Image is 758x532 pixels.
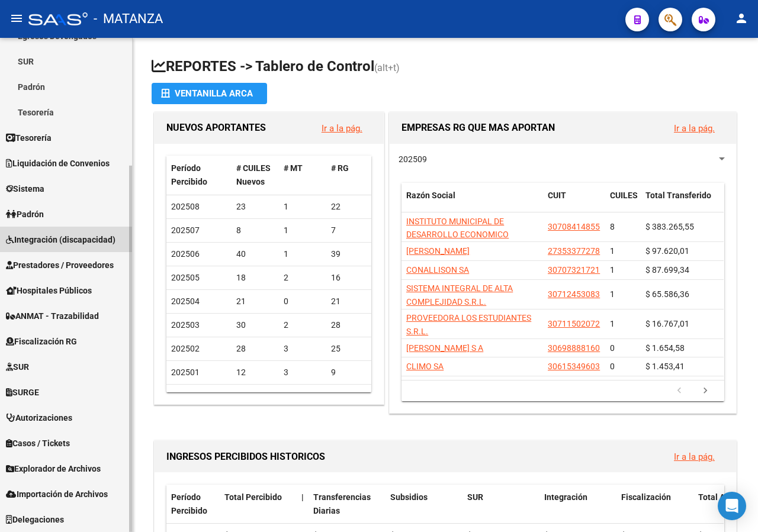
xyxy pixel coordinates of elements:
datatable-header-cell: # RG [326,156,374,195]
span: Fiscalización RG [6,335,77,348]
button: Ir a la pág. [664,117,724,139]
span: Total Transferido [645,191,711,200]
div: 1 [284,224,322,237]
mat-icon: menu [9,11,24,25]
button: Ir a la pág. [664,446,724,467]
datatable-header-cell: # CUILES Nuevos [232,156,279,195]
span: Total Anses [698,492,743,502]
datatable-header-cell: Total Transferido [641,183,724,222]
span: - MATANZA [94,6,163,32]
span: Subsidios [390,492,428,502]
span: 30708414855 [548,222,600,231]
span: 0 [610,343,615,353]
div: 45 [331,389,369,403]
span: 27353377278 [548,246,600,256]
a: Ir a la pág. [322,123,362,134]
div: 1 [284,200,322,214]
datatable-header-cell: Integración [539,485,616,524]
div: 28 [236,342,274,356]
span: $ 1.453,41 [645,362,685,371]
span: 202503 [171,320,200,330]
span: 202507 [171,225,200,235]
span: EMPRESAS RG QUE MAS APORTAN [402,122,555,133]
div: 12 [236,366,274,379]
datatable-header-cell: Subsidios [386,485,462,524]
span: Período Percibido [171,163,207,186]
a: Ir a la pág. [674,123,715,134]
span: 202508 [171,202,200,211]
span: $ 1.654,58 [645,343,685,353]
div: 7 [331,224,369,237]
div: 21 [331,295,369,308]
span: SUR [467,492,483,502]
datatable-header-cell: Transferencias Diarias [309,485,386,524]
span: Transferencias Diarias [313,492,371,515]
span: 0 [610,362,615,371]
span: 30712453083 [548,289,600,299]
div: 21 [236,295,274,308]
span: $ 383.265,55 [645,222,694,231]
span: [PERSON_NAME] [406,246,470,256]
a: Ir a la pág. [674,452,715,462]
a: go to previous page [668,385,690,398]
span: Delegaciones [6,513,64,526]
span: Autorizaciones [6,411,72,424]
span: Explorador de Archivos [6,462,101,475]
datatable-header-cell: Razón Social [402,183,543,222]
span: (alt+t) [374,62,400,73]
span: INGRESOS PERCIBIDOS HISTORICOS [166,451,325,462]
div: 8 [236,224,274,237]
datatable-header-cell: CUIT [543,183,605,222]
div: 9 [331,366,369,379]
div: 2 [284,271,322,285]
span: $ 97.620,01 [645,246,689,256]
span: Sistema [6,182,44,195]
span: [PERSON_NAME] S A [406,343,483,353]
span: # CUILES Nuevos [236,163,271,186]
span: Prestadores / Proveedores [6,259,114,272]
datatable-header-cell: Total Percibido [220,485,297,524]
div: 3 [284,366,322,379]
div: Ventanilla ARCA [161,83,258,104]
h1: REPORTES -> Tablero de Control [152,57,739,78]
div: 0 [284,295,322,308]
datatable-header-cell: Fiscalización [616,485,693,524]
div: 28 [331,318,369,332]
span: 8 [610,222,615,231]
span: 30615349603 [548,362,600,371]
datatable-header-cell: Período Percibido [166,156,232,195]
span: CUILES [610,191,638,200]
div: 16 [331,271,369,285]
span: 202509 [399,154,427,164]
datatable-header-cell: Período Percibido [166,485,220,524]
span: 202504 [171,296,200,306]
datatable-header-cell: # MT [279,156,326,195]
div: 61 [236,389,274,403]
span: NUEVOS APORTANTES [166,122,266,133]
span: Hospitales Públicos [6,284,92,297]
span: 1 [610,289,615,299]
mat-icon: person [734,11,749,25]
datatable-header-cell: SUR [462,485,539,524]
button: Ventanilla ARCA [152,83,267,104]
span: $ 16.767,01 [645,319,689,328]
span: CONALLISON SA [406,265,469,275]
datatable-header-cell: | [297,485,309,524]
span: $ 87.699,34 [645,265,689,275]
span: SISTEMA INTEGRAL DE ALTA COMPLEJIDAD S.R.L. [406,283,513,307]
span: 202501 [171,367,200,377]
span: Integración [544,492,587,502]
span: Importación de Archivos [6,488,108,501]
span: | [301,492,304,502]
span: Tesorería [6,131,52,144]
div: 30 [236,318,274,332]
span: 202412 [171,391,200,401]
span: 202502 [171,344,200,353]
span: Fiscalización [621,492,671,502]
div: 22 [331,200,369,214]
span: # MT [284,163,303,173]
span: SUR [6,360,29,373]
div: 18 [236,271,274,285]
div: 2 [284,318,322,332]
div: 3 [284,342,322,356]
